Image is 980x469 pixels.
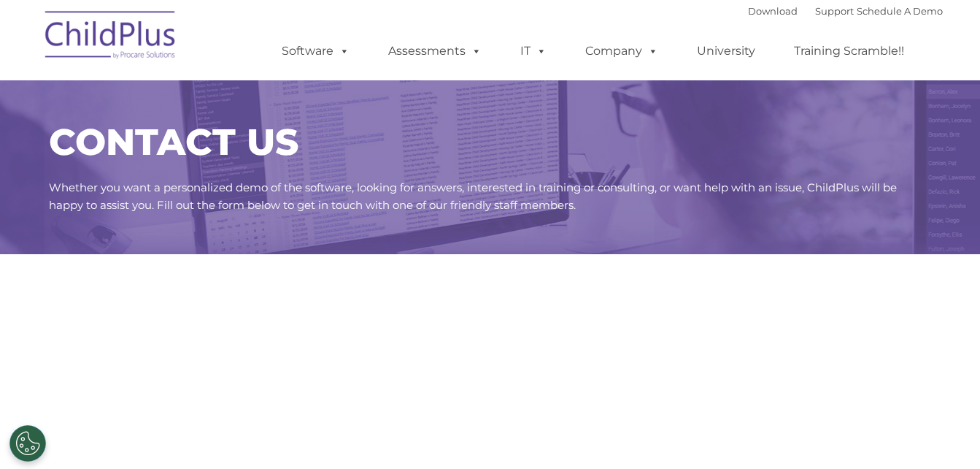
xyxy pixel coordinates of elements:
a: Schedule A Demo [857,5,943,17]
a: Support [815,5,854,17]
a: IT [506,37,561,66]
a: Training Scramble!! [779,37,919,66]
button: Cookies Settings [9,425,46,462]
font: | [748,5,943,17]
span: Whether you want a personalized demo of the software, looking for answers, interested in training... [49,180,897,212]
a: Software [267,37,364,66]
a: Download [748,5,798,17]
span: CONTACT US [49,120,298,164]
a: Company [571,37,673,66]
a: University [682,37,770,66]
a: Assessments [374,37,496,66]
img: ChildPlus by Procare Solutions [38,1,184,74]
